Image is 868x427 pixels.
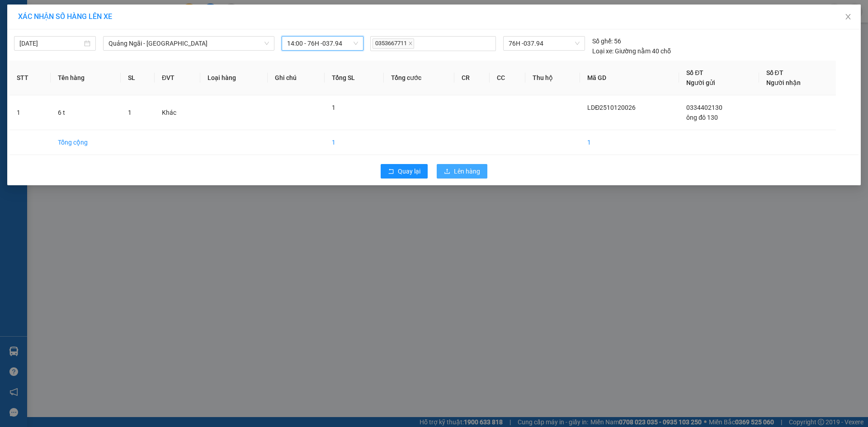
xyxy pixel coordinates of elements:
[51,130,120,155] td: Tổng cộng
[437,164,487,178] button: uploadLên hàng
[51,61,120,95] th: Tên hàng
[381,164,428,178] button: rollbackQuay lại
[388,168,394,175] span: rollback
[268,61,325,95] th: Ghi chú
[766,79,801,86] span: Người nhận
[408,41,413,46] span: close
[490,61,525,95] th: CC
[587,104,636,111] span: LDĐ2510120026
[592,46,613,56] span: Loại xe:
[454,61,490,95] th: CR
[592,46,671,56] div: Giường nằm 40 chỗ
[835,5,861,30] button: Close
[509,37,579,50] span: 76H -037.94
[384,61,454,95] th: Tổng cước
[287,37,358,50] span: 14:00 - 76H -037.94
[9,61,51,95] th: STT
[332,104,335,111] span: 1
[51,95,120,130] td: 6 t
[580,61,679,95] th: Mã GD
[108,37,269,50] span: Quảng Ngãi - Vũng Tàu
[128,109,132,116] span: 1
[25,14,150,38] strong: [PERSON_NAME] ([GEOGRAPHIC_DATA])
[19,38,82,48] input: 12/10/2025
[592,36,613,46] span: Số ghế:
[766,69,783,76] span: Số ĐT
[686,104,722,111] span: 0334402130
[9,95,51,130] td: 1
[155,61,200,95] th: ĐVT
[28,39,147,56] strong: Tổng đài hỗ trợ: 0914 113 973 - 0982 113 973 - 0919 113 973 -
[325,61,384,95] th: Tổng SL
[121,61,155,95] th: SL
[686,69,703,76] span: Số ĐT
[264,41,269,46] span: down
[454,166,480,176] span: Lên hàng
[444,168,450,175] span: upload
[200,61,268,95] th: Loại hàng
[4,7,24,49] img: logo
[398,166,420,176] span: Quay lại
[686,114,718,121] span: ông đô 130
[686,79,715,86] span: Người gửi
[155,95,200,130] td: Khác
[18,12,112,21] span: XÁC NHẬN SỐ HÀNG LÊN XE
[580,130,679,155] td: 1
[373,38,414,49] span: 0353667711
[4,52,24,112] strong: Công ty TNHH DVVT Văn Vinh 76
[525,61,580,95] th: Thu hộ
[41,58,134,66] strong: 0978 771155 - 0975 77 1155
[844,13,852,20] span: close
[325,130,384,155] td: 1
[592,36,621,46] div: 56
